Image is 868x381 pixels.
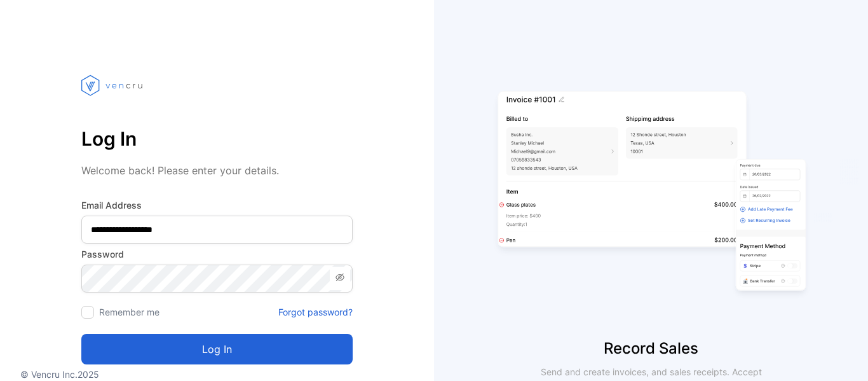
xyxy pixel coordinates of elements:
[81,247,353,261] label: Password
[278,305,353,319] a: Forgot password?
[81,163,353,178] p: Welcome back! Please enter your details.
[81,123,353,154] p: Log In
[492,51,810,337] img: slider image
[99,307,159,317] label: Remember me
[81,198,353,212] label: Email Address
[81,334,353,364] button: Log in
[434,337,868,360] p: Record Sales
[81,51,145,120] img: vencru logo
